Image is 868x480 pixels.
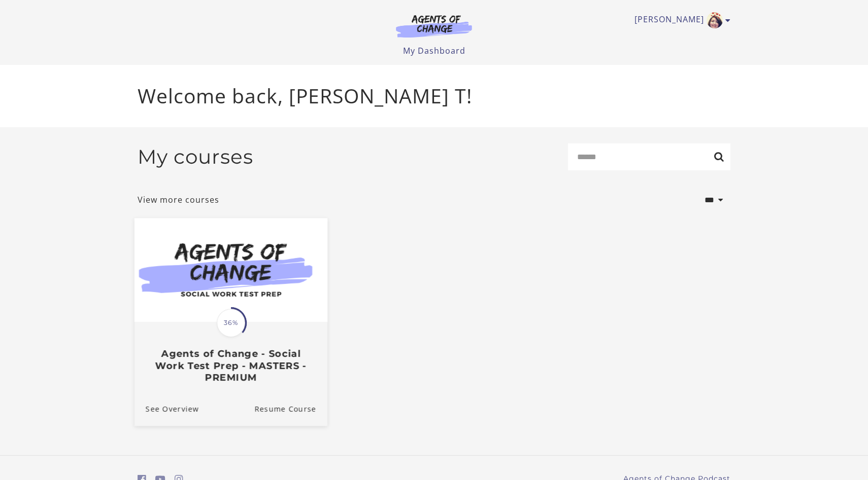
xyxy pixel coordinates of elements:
[403,45,465,56] a: My Dashboard
[146,348,316,384] h3: Agents of Change - Social Work Test Prep - MASTERS - PREMIUM
[138,194,219,206] a: View more courses
[254,392,327,426] a: Agents of Change - Social Work Test Prep - MASTERS - PREMIUM: Resume Course
[635,12,725,28] a: Toggle menu
[135,392,199,426] a: Agents of Change - Social Work Test Prep - MASTERS - PREMIUM: See Overview
[217,309,245,337] span: 36%
[385,14,483,38] img: Agents of Change Logo
[138,145,253,169] h2: My courses
[138,81,730,111] p: Welcome back, [PERSON_NAME] T!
